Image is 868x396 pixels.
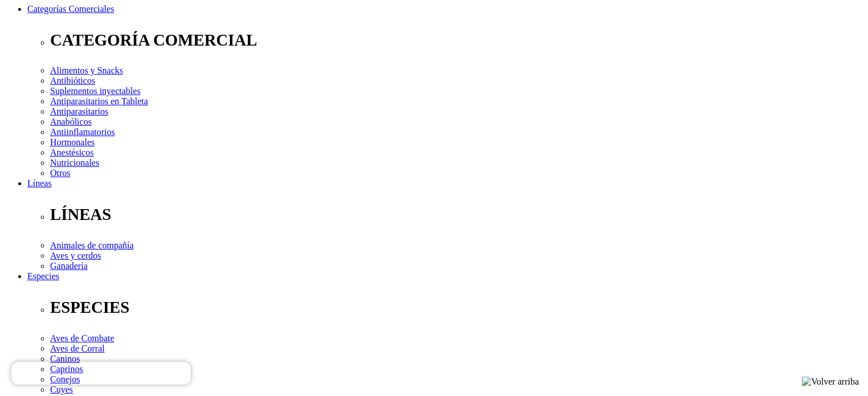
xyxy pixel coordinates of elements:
a: Otros [50,168,71,178]
a: Caninos [50,354,80,364]
a: Hormonales [50,137,95,147]
a: Líneas [27,178,52,188]
a: Aves y cerdos [50,251,101,260]
a: Antibióticos [50,76,95,85]
a: Animales de compañía [50,240,134,250]
a: Antiinflamatorios [50,127,115,137]
a: Ganadería [50,261,88,271]
a: Aves de Combate [50,333,114,343]
a: Antiparasitarios [50,107,108,116]
a: Aves de Corral [50,344,105,353]
img: Volver arriba [802,377,859,387]
a: Categorías Comerciales [27,4,114,14]
a: Alimentos y Snacks [50,66,123,75]
a: Especies [27,271,59,281]
a: Anabólicos [50,117,92,126]
p: LÍNEAS [50,205,863,224]
a: Antiparasitarios en Tableta [50,96,148,106]
a: Nutricionales [50,158,99,168]
a: Cuyes [50,385,73,394]
a: Anestésicos [50,148,93,157]
p: CATEGORÍA COMERCIAL [50,31,863,50]
a: Suplementos inyectables [50,86,141,96]
p: ESPECIES [50,298,863,317]
iframe: Brevo live chat [11,362,191,385]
